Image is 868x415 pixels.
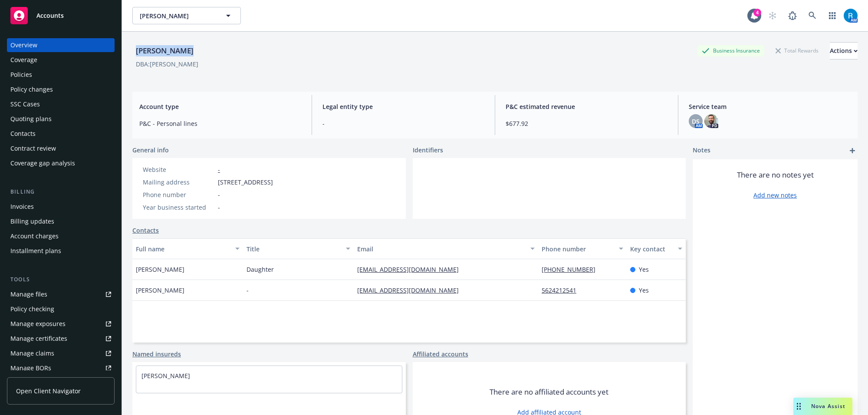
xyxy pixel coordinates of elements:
a: Add new notes [753,191,797,200]
span: DS [692,117,700,126]
a: Start snowing [764,7,781,24]
a: Invoices [7,200,115,214]
div: Key contact [630,244,673,254]
div: Policies [10,68,32,82]
button: Phone number [538,238,627,259]
span: Notes [693,145,710,156]
button: Actions [830,42,858,59]
div: Actions [830,43,858,59]
span: P&C estimated revenue [506,102,667,111]
a: Contract review [7,142,115,155]
a: Manage exposures [7,317,115,331]
div: Contract review [10,142,56,155]
a: [PHONE_NUMBER] [542,265,602,273]
div: Phone number [143,190,214,199]
a: Manage files [7,287,115,301]
div: Full name [136,244,230,254]
div: 4 [753,9,761,16]
a: Coverage gap analysis [7,156,115,170]
div: Drag to move [793,398,804,415]
div: Manage BORs [10,361,51,375]
span: General info [132,145,169,155]
a: [EMAIL_ADDRESS][DOMAIN_NAME] [357,265,466,273]
a: Coverage [7,53,115,67]
span: Accounts [36,12,64,19]
button: Email [354,238,538,259]
div: Email [357,244,525,254]
span: Open Client Navigator [16,386,81,395]
span: Daughter [247,265,274,274]
span: Nova Assist [811,402,845,410]
div: Policy checking [10,302,54,316]
div: Coverage [10,53,37,67]
div: Billing [7,188,115,196]
span: $677.92 [506,119,667,128]
a: Overview [7,38,115,52]
div: Invoices [10,200,34,214]
div: Contacts [10,127,36,141]
span: Service team [689,102,851,111]
button: Full name [132,238,243,259]
div: Installment plans [10,244,61,258]
div: Manage certificates [10,332,67,346]
div: Account charges [10,229,59,243]
span: P&C - Personal lines [139,119,301,128]
a: Manage certificates [7,332,115,346]
a: 5624212541 [542,286,583,294]
div: Manage claims [10,346,54,360]
div: DBA: [PERSON_NAME] [136,59,198,69]
span: Legal entity type [322,102,484,111]
a: Named insureds [132,349,181,359]
a: Accounts [7,3,115,28]
div: Tools [7,275,115,284]
span: [PERSON_NAME] [140,11,215,20]
a: Report a Bug [784,7,801,24]
a: [EMAIL_ADDRESS][DOMAIN_NAME] [357,286,466,294]
a: Contacts [132,226,159,235]
a: Quoting plans [7,112,115,126]
span: - [322,119,484,128]
button: [PERSON_NAME] [132,7,241,24]
a: Policy changes [7,82,115,96]
div: Phone number [542,244,614,254]
a: Switch app [824,7,841,24]
span: - [218,190,220,199]
a: Contacts [7,127,115,141]
div: Title [247,244,341,254]
a: Manage claims [7,346,115,360]
span: There are no affiliated accounts yet [490,387,608,397]
a: Manage BORs [7,361,115,375]
a: Billing updates [7,214,115,228]
div: Website [143,165,214,174]
a: Policies [7,68,115,82]
a: Installment plans [7,244,115,258]
span: [PERSON_NAME] [136,286,184,295]
div: Overview [10,38,37,52]
div: Billing updates [10,214,54,228]
a: [PERSON_NAME] [141,372,190,380]
button: Key contact [627,238,686,259]
span: Identifiers [413,145,443,155]
span: - [218,203,220,212]
span: Yes [639,286,649,295]
span: [PERSON_NAME] [136,265,184,274]
div: Total Rewards [771,45,823,56]
a: Search [804,7,821,24]
a: SSC Cases [7,97,115,111]
div: Manage exposures [10,317,66,331]
div: Quoting plans [10,112,52,126]
a: Affiliated accounts [413,349,468,359]
div: Policy changes [10,82,53,96]
button: Title [243,238,354,259]
div: [PERSON_NAME] [132,45,197,56]
img: photo [844,9,858,23]
span: There are no notes yet [737,170,814,180]
div: Year business started [143,203,214,212]
span: [STREET_ADDRESS] [218,178,273,187]
button: Nova Assist [793,398,852,415]
img: photo [704,114,718,128]
div: Mailing address [143,178,214,187]
span: Yes [639,265,649,274]
a: Policy checking [7,302,115,316]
